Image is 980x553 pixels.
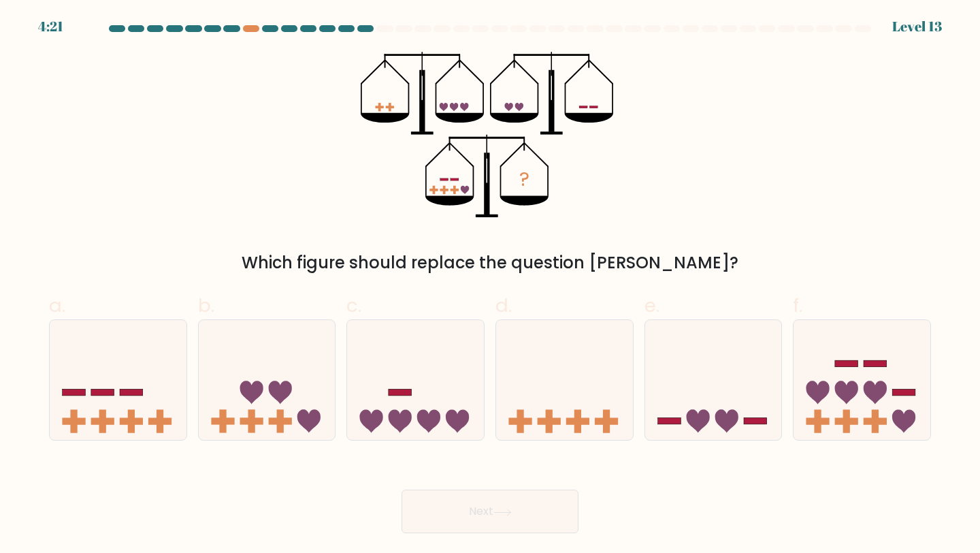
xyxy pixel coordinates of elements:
span: c. [346,292,361,319]
button: Next [402,490,578,533]
div: 4:21 [38,16,63,37]
span: b. [198,292,214,319]
div: Level 13 [892,16,942,37]
span: e. [644,292,659,319]
span: d. [495,292,512,319]
span: a. [49,292,65,319]
tspan: ? [519,165,529,193]
div: Which figure should replace the question [PERSON_NAME]? [57,251,923,275]
span: f. [793,292,802,319]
